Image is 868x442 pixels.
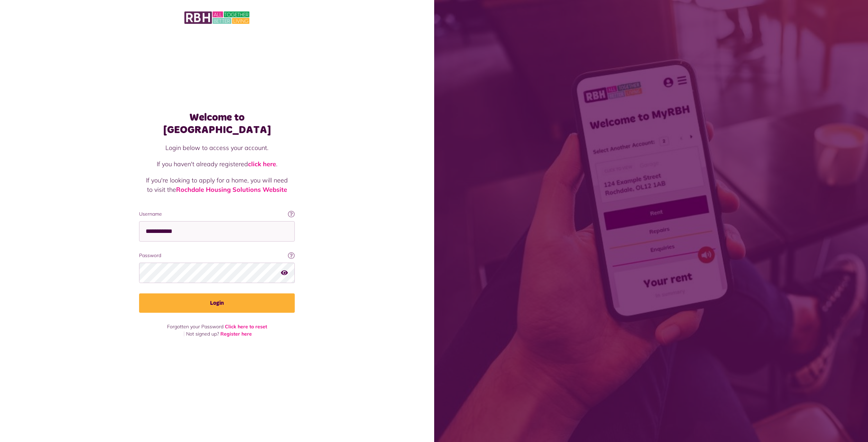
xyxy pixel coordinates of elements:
span: Forgotten your Password [167,323,223,330]
label: Username [139,210,295,218]
span: Not signed up? [186,331,219,337]
p: Login below to access your account. [146,143,288,152]
p: If you haven't already registered . [146,159,288,169]
a: Rochdale Housing Solutions Website [176,186,287,194]
img: MyRBH [184,10,249,25]
a: Click here to reset [225,323,267,330]
label: Password [139,252,295,259]
button: Login [139,293,295,313]
a: Register here [220,331,252,337]
a: click here [248,160,276,168]
h1: Welcome to [GEOGRAPHIC_DATA] [139,111,295,136]
p: If you're looking to apply for a home, you will need to visit the [146,176,288,194]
